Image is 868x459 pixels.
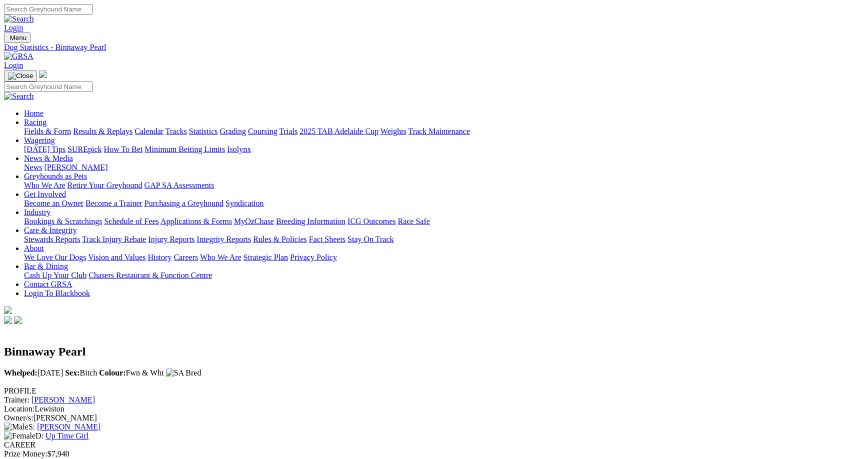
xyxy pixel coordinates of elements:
a: Racing [24,118,46,126]
a: Industry [24,208,50,216]
a: GAP SA Assessments [144,181,214,189]
a: SUREpick [67,145,101,153]
a: Fields & Form [24,127,71,135]
span: Prize Money: [4,449,47,458]
div: Wagering [24,145,864,154]
a: Home [24,109,43,117]
a: [DATE] Tips [24,145,65,153]
span: Fwn & Wht [99,368,163,377]
a: Get Involved [24,190,66,198]
a: About [24,244,44,252]
a: Cash Up Your Club [24,271,86,279]
a: Purchasing a Greyhound [144,199,223,207]
div: Lewiston [4,404,864,413]
a: Who We Are [200,253,241,261]
a: Login [4,61,23,69]
img: Male [4,422,28,431]
div: $7,940 [4,449,864,458]
img: SA Bred [166,368,201,377]
input: Search [4,81,92,92]
div: PROFILE [4,386,864,395]
a: Login [4,23,23,32]
div: Get Involved [24,199,864,208]
span: S: [4,422,35,431]
img: logo-grsa-white.png [4,306,12,314]
a: Login To Blackbook [24,289,90,297]
div: CAREER [4,440,864,449]
a: Race Safe [397,217,429,225]
a: Rules & Policies [253,235,307,243]
a: Bar & Dining [24,262,68,270]
span: [DATE] [4,368,63,377]
b: Colour: [99,368,125,377]
a: Track Injury Rebate [82,235,146,243]
div: Greyhounds as Pets [24,181,864,190]
div: Industry [24,217,864,226]
a: Become a Trainer [85,199,142,207]
a: How To Bet [104,145,143,153]
a: Isolynx [227,145,251,153]
a: Tracks [165,127,187,135]
a: Stay On Track [347,235,393,243]
a: Careers [173,253,198,261]
a: Integrity Reports [196,235,251,243]
span: Owner/s: [4,413,33,422]
a: Greyhounds as Pets [24,172,87,180]
a: [PERSON_NAME] [31,395,95,404]
a: Statistics [189,127,218,135]
span: Trainer: [4,395,29,404]
img: facebook.svg [4,316,12,324]
input: Search [4,4,92,14]
span: Menu [10,34,26,41]
a: Breeding Information [276,217,345,225]
a: Trials [279,127,297,135]
a: We Love Our Dogs [24,253,86,261]
a: Up Time Girl [45,431,88,440]
a: Grading [220,127,246,135]
a: Vision and Values [88,253,145,261]
a: MyOzChase [234,217,274,225]
span: Bitch [65,368,97,377]
button: Toggle navigation [4,32,30,43]
a: Injury Reports [148,235,194,243]
a: Who We Are [24,181,65,189]
a: Bookings & Scratchings [24,217,102,225]
img: twitter.svg [14,316,22,324]
img: Search [4,92,34,101]
div: Racing [24,127,864,136]
a: Coursing [248,127,277,135]
div: News & Media [24,163,864,172]
div: Bar & Dining [24,271,864,280]
a: History [147,253,171,261]
a: Contact GRSA [24,280,72,288]
a: Schedule of Fees [104,217,158,225]
span: Location: [4,404,34,413]
a: Stewards Reports [24,235,80,243]
h2: Binnaway Pearl [4,345,864,358]
img: Close [8,72,33,80]
b: Sex: [65,368,79,377]
img: logo-grsa-white.png [39,70,47,78]
div: [PERSON_NAME] [4,413,864,422]
img: Search [4,14,34,23]
a: Become an Owner [24,199,83,207]
a: Retire Your Greyhound [67,181,142,189]
b: Whelped: [4,368,37,377]
a: 2025 TAB Adelaide Cup [299,127,378,135]
img: Female [4,431,35,440]
a: Results & Replays [73,127,132,135]
a: Dog Statistics - Binnaway Pearl [4,43,864,52]
button: Toggle navigation [4,70,37,81]
a: Applications & Forms [160,217,232,225]
a: News [24,163,42,171]
a: Strategic Plan [243,253,288,261]
a: [PERSON_NAME] [37,422,100,431]
a: Minimum Betting Limits [144,145,225,153]
a: Care & Integrity [24,226,77,234]
a: Fact Sheets [309,235,345,243]
div: Care & Integrity [24,235,864,244]
a: News & Media [24,154,73,162]
div: About [24,253,864,262]
a: Wagering [24,136,55,144]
